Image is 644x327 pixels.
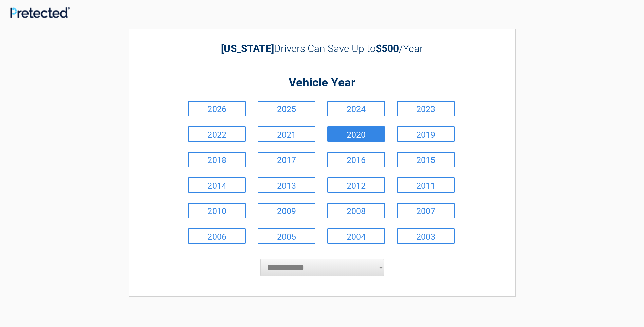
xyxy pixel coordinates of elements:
[188,101,246,116] a: 2026
[188,228,246,244] a: 2006
[327,126,385,142] a: 2020
[10,7,70,18] img: Main Logo
[397,152,455,167] a: 2015
[258,203,315,218] a: 2009
[376,42,399,54] b: $500
[186,75,458,91] h2: Vehicle Year
[397,177,455,193] a: 2011
[327,152,385,167] a: 2016
[258,126,315,142] a: 2021
[258,101,315,116] a: 2025
[188,126,246,142] a: 2022
[258,152,315,167] a: 2017
[397,203,455,218] a: 2007
[397,228,455,244] a: 2003
[327,228,385,244] a: 2004
[397,101,455,116] a: 2023
[186,42,458,54] h2: Drivers Can Save Up to /Year
[327,203,385,218] a: 2008
[258,177,315,193] a: 2013
[397,126,455,142] a: 2019
[188,152,246,167] a: 2018
[327,177,385,193] a: 2012
[258,228,315,244] a: 2005
[327,101,385,116] a: 2024
[188,203,246,218] a: 2010
[221,42,274,54] b: [US_STATE]
[188,177,246,193] a: 2014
